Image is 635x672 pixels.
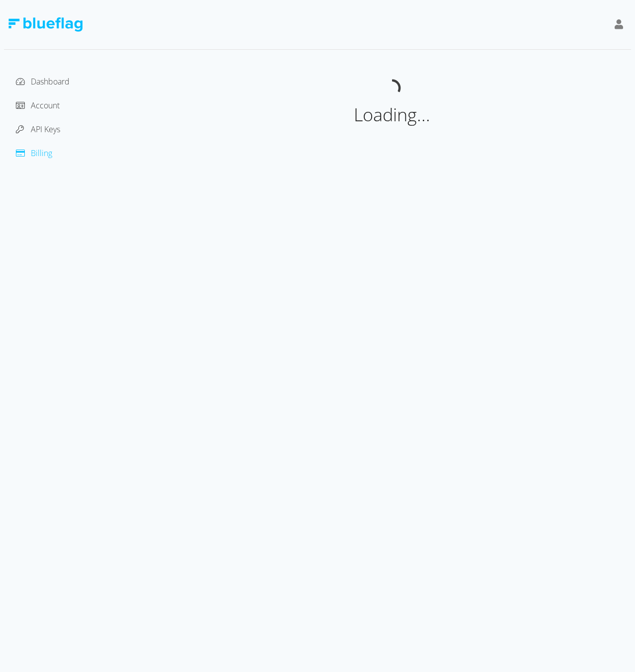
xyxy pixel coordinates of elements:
span: Billing [31,148,52,159]
a: Dashboard [16,76,70,87]
a: Account [16,100,60,111]
a: API Keys [16,124,60,135]
span: Dashboard [31,76,70,87]
span: API Keys [31,124,60,135]
a: Billing [16,148,52,159]
img: Blue Flag Logo [8,17,82,32]
span: Account [31,100,60,111]
span: Loading... [354,102,430,127]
